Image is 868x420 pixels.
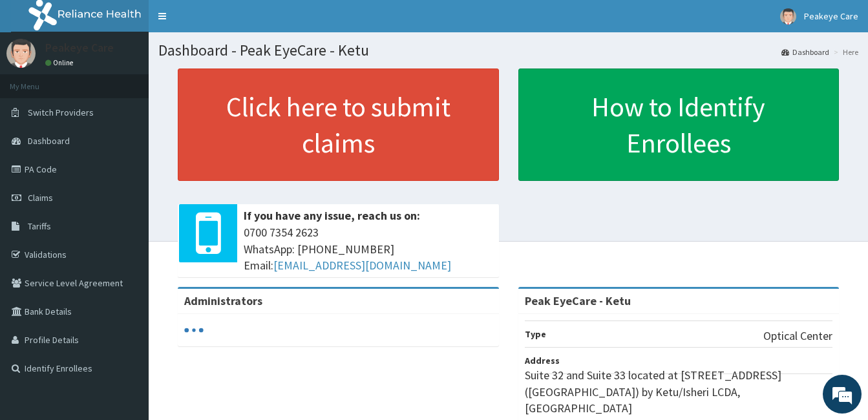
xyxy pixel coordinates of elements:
[804,10,858,22] span: Peakeye Care
[28,135,70,147] span: Dashboard
[244,208,420,223] b: If you have any issue, reach us on:
[6,39,36,68] img: User Image
[525,355,560,366] b: Address
[518,68,840,181] a: How to Identify Enrollees
[184,293,262,308] b: Administrators
[28,192,53,204] span: Claims
[273,258,451,273] a: [EMAIL_ADDRESS][DOMAIN_NAME]
[525,293,631,308] strong: Peak EyeCare - Ketu
[45,58,76,67] a: Online
[28,220,51,232] span: Tariffs
[184,320,204,340] svg: audio-loading
[244,224,492,274] span: 0700 7354 2623 WhatsApp: [PHONE_NUMBER] Email:
[525,367,833,417] p: Suite 32 and Suite 33 located at [STREET_ADDRESS] ([GEOGRAPHIC_DATA]) by Ketu/Isheri LCDA, [GEOGR...
[28,107,94,118] span: Switch Providers
[178,68,499,181] a: Click here to submit claims
[763,328,832,344] p: Optical Center
[780,8,796,25] img: User Image
[45,42,114,54] p: Peakeye Care
[525,328,546,340] b: Type
[158,42,858,59] h1: Dashboard - Peak EyeCare - Ketu
[831,47,858,58] li: Here
[781,47,829,58] a: Dashboard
